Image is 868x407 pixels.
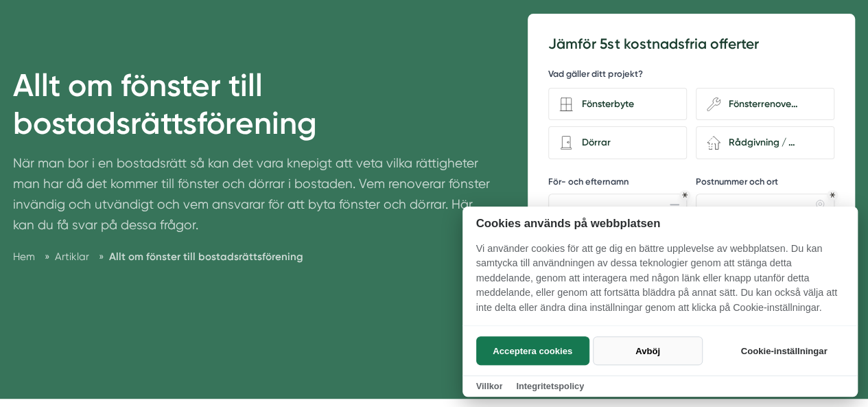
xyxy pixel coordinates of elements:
[462,242,858,325] p: Vi använder cookies för att ge dig en bättre upplevelse av webbplatsen. Du kan samtycka till anvä...
[476,336,589,365] button: Acceptera cookies
[476,381,503,391] a: Villkor
[593,336,702,365] button: Avböj
[462,217,858,230] h2: Cookies används på webbplatsen
[724,336,844,365] button: Cookie-inställningar
[516,381,584,391] a: Integritetspolicy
